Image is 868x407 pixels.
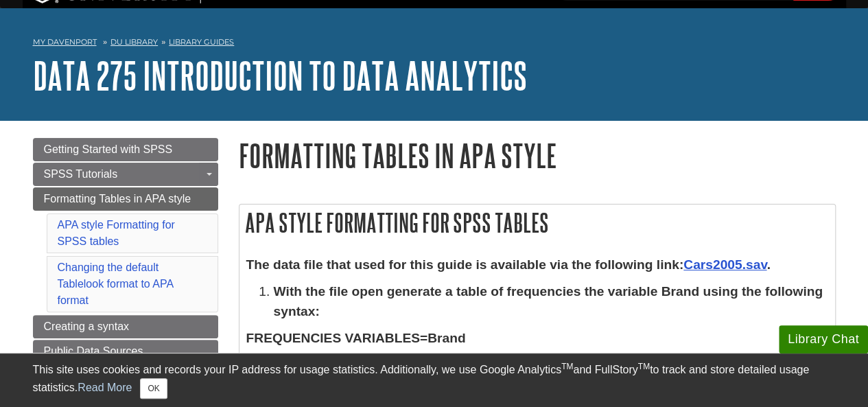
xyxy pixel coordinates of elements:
[33,187,218,211] a: Formatting Tables in APA style
[110,37,158,47] a: DU Library
[78,382,132,393] a: Read More
[683,257,766,272] a: Cars2005.sav
[246,257,771,272] b: The data file that used for this guide is available via the following link: .
[33,340,218,363] a: Public Data Sources
[33,163,218,186] a: SPSS Tutorials
[140,378,167,399] button: Close
[44,345,143,357] span: Public Data Sources
[239,205,835,241] h2: APA style Formatting for SPSS tables
[33,36,97,48] a: My Davenport
[33,315,218,338] a: Creating a syntax
[169,37,234,47] a: Library Guides
[33,138,218,161] a: Getting Started with SPSS
[638,362,650,371] sup: TM
[44,321,130,332] span: Creating a syntax
[33,54,527,97] a: DATA 275 Introduction to Data Analytics
[33,33,836,55] nav: breadcrumb
[274,284,823,318] b: With the file open generate a table of frequencies the variable Brand using the following syntax:
[44,168,118,180] span: SPSS Tutorials
[44,193,191,205] span: Formatting Tables in APA style
[561,362,573,371] sup: TM
[246,331,466,345] b: FREQUENCIES VARIABLES=Brand
[58,219,175,247] a: APA style Formatting for SPSS tables
[779,325,868,353] button: Library Chat
[239,138,836,173] h1: Formatting Tables in APA style
[44,143,173,155] span: Getting Started with SPSS
[58,261,174,306] a: Changing the default Tablelook format to APA format
[33,362,836,399] div: This site uses cookies and records your IP address for usage statistics. Additionally, we use Goo...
